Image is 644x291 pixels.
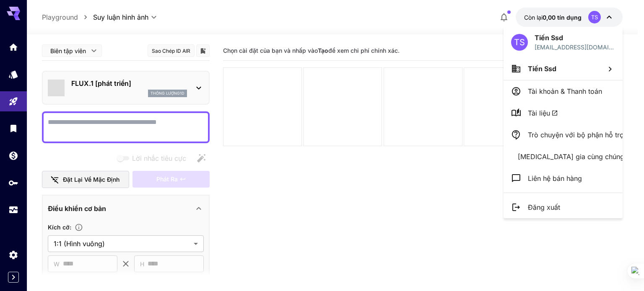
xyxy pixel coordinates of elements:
button: Tiến Ssd [504,57,623,80]
font: Tài khoản & Thanh toán [528,87,602,95]
font: Đăng xuất [528,203,560,211]
font: Trò chuyện với bộ phận hỗ trợ [528,131,624,139]
font: [EMAIL_ADDRESS][DOMAIN_NAME] [535,44,614,59]
font: Tiến Ssd [528,64,556,73]
font: Tài liệu [528,109,550,117]
font: Liên hệ bán hàng [528,174,582,183]
font: Tiến Ssd [535,33,563,42]
font: TS [514,37,525,47]
div: milim.nava.2006@gmail.com [535,43,615,52]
